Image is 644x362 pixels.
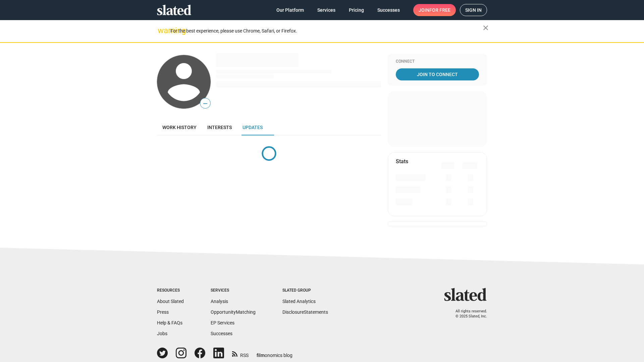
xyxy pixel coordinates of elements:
span: Services [317,4,335,16]
span: Join To Connect [397,68,478,80]
div: Services [211,288,256,293]
a: DisclosureStatements [282,309,328,315]
a: Joinfor free [413,4,456,16]
div: For the best experience, please use Chrome, Safari, or Firefox. [170,26,483,36]
a: Successes [211,331,232,336]
a: Jobs [157,331,167,336]
div: Connect [396,59,479,64]
a: Slated Analytics [282,299,316,304]
div: Slated Group [282,288,328,293]
a: EP Services [211,320,234,325]
div: Resources [157,288,184,293]
a: Updates [237,119,268,135]
a: About Slated [157,299,184,304]
a: Press [157,309,169,315]
span: Successes [377,4,400,16]
p: All rights reserved. © 2025 Slated, Inc. [448,309,487,319]
a: filmonomics blog [257,347,292,359]
span: Sign in [465,4,482,16]
span: Interests [207,125,232,130]
a: Join To Connect [396,68,479,80]
a: OpportunityMatching [211,309,256,315]
span: Our Platform [276,4,304,16]
mat-icon: close [482,24,490,32]
a: Services [312,4,341,16]
span: Updates [243,125,263,130]
span: Pricing [349,4,364,16]
a: Sign in [460,4,487,16]
span: for free [429,4,450,16]
span: Join [419,4,450,16]
a: RSS [232,348,249,359]
a: Our Platform [271,4,309,16]
a: Pricing [343,4,369,16]
span: Work history [162,125,197,130]
mat-card-title: Stats [396,158,408,165]
span: — [200,99,210,108]
a: Interests [202,119,237,135]
span: film [257,353,265,358]
a: Successes [372,4,405,16]
a: Work history [157,119,202,135]
mat-icon: warning [158,26,166,35]
a: Help & FAQs [157,320,182,325]
a: Analysis [211,299,228,304]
